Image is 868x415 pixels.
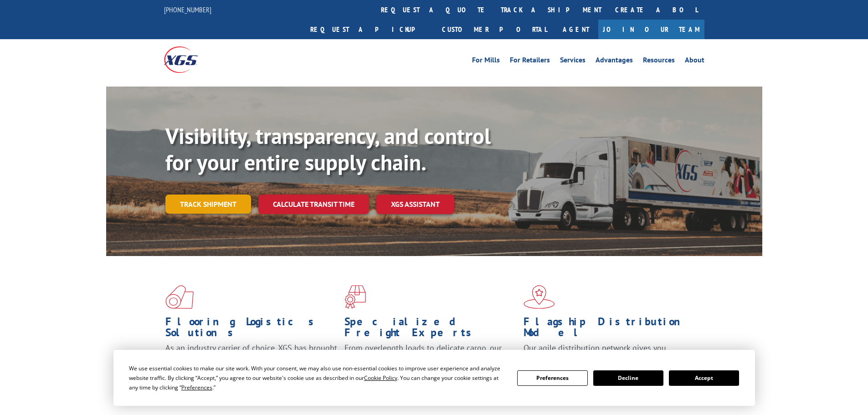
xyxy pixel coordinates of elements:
[181,384,212,391] span: Preferences
[435,20,554,39] a: Customer Portal
[524,343,691,364] span: Our agile distribution network gives you nationwide inventory management on demand.
[524,316,696,343] h1: Flagship Distribution Model
[472,56,500,67] a: For Mills
[129,364,506,392] div: We use essential cookies to make our site work. With your consent, we may also use non-essential ...
[643,56,675,67] a: Resources
[344,285,366,309] img: xgs-icon-focused-on-flooring-red
[593,370,663,386] button: Decline
[517,370,587,386] button: Preferences
[344,343,517,383] p: From overlength loads to delicate cargo, our experienced staff knows the best way to move your fr...
[510,56,550,67] a: For Retailers
[344,316,517,343] h1: Specialized Freight Experts
[113,350,755,406] div: Cookie Consent Prompt
[165,343,337,375] span: As an industry carrier of choice, XGS has brought innovation and dedication to flooring logistics...
[554,20,598,39] a: Agent
[524,285,555,309] img: xgs-icon-flagship-distribution-model-red
[560,56,586,67] a: Services
[164,5,211,14] a: [PHONE_NUMBER]
[598,20,704,39] a: Join Our Team
[165,285,194,309] img: xgs-icon-total-supply-chain-intelligence-red
[685,56,704,67] a: About
[376,195,454,214] a: XGS ASSISTANT
[596,56,633,67] a: Advantages
[669,370,739,386] button: Accept
[364,374,397,382] span: Cookie Policy
[165,195,251,214] a: Track shipment
[258,195,369,214] a: Calculate transit time
[165,316,338,343] h1: Flooring Logistics Solutions
[303,20,435,39] a: Request a pickup
[165,122,491,176] b: Visibility, transparency, and control for your entire supply chain.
